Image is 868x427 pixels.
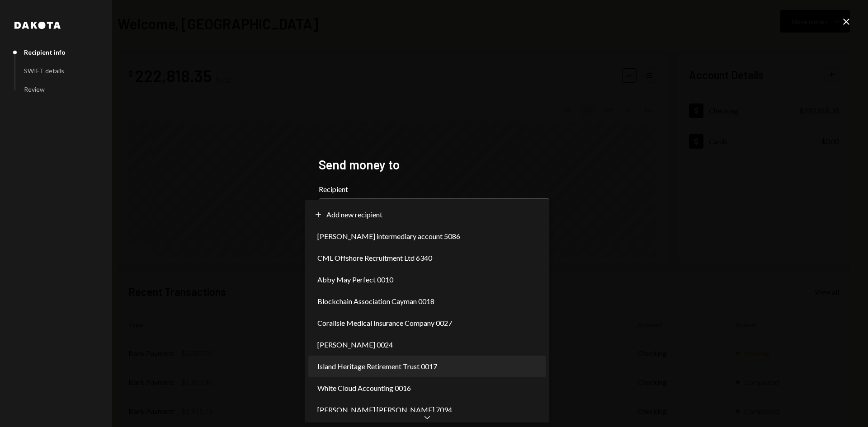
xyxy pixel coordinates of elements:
[317,318,452,328] span: Coralisle Medical Insurance Company 0027
[317,361,437,372] span: Island Heritage Retirement Trust 0017
[319,184,549,195] label: Recipient
[317,383,411,394] span: White Cloud Accounting 0016
[317,231,460,242] span: [PERSON_NAME] intermediary account 5086
[317,339,393,350] span: [PERSON_NAME] 0024
[319,198,549,224] button: Recipient
[24,85,45,93] div: Review
[24,48,66,56] div: Recipient info
[326,209,382,220] span: Add new recipient
[317,296,434,307] span: Blockchain Association Cayman 0018
[24,67,64,75] div: SWIFT details
[317,274,393,285] span: Abby May Perfect 0010
[317,253,432,263] span: CML Offshore Recruitment Ltd 6340
[317,404,452,415] span: [PERSON_NAME] [PERSON_NAME] 7094
[319,156,549,174] h2: Send money to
